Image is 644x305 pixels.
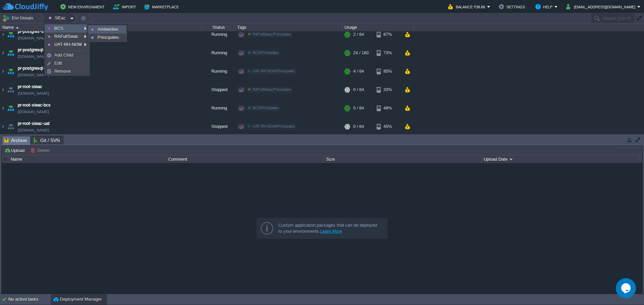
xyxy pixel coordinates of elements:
[167,155,324,163] div: Comment
[18,102,51,108] a: pr-root-sieac-bcs
[324,155,481,163] div: Size
[353,118,364,136] div: 0 / 64
[482,155,639,163] div: Upload Date
[54,69,70,74] span: Remove
[18,120,50,127] a: pr-root-sieac-uat
[18,35,49,42] span: [DOMAIN_NAME]
[98,35,119,40] span: Principales
[2,13,36,23] button: Env Groups
[45,52,89,59] a: Add Child
[16,27,19,28] img: AMDAwAAAACH5BAEAAAAALAAAAAABAAEAAAICRAEAOw==
[98,27,118,32] span: Ambientes
[202,81,235,99] div: Stopped
[45,41,89,48] a: UAT-RH-NOM
[18,108,49,115] a: [DOMAIN_NAME]
[535,3,554,11] button: Help
[54,53,73,58] span: Add Child
[202,25,235,44] div: Running
[377,118,398,136] div: 45%
[6,25,15,44] img: AMDAwAAAACH5BAEAAAAALAAAAAABAAEAAAICRAEAOw==
[253,124,295,128] span: UAT-RH-NOM/Principales
[202,62,235,80] div: Running
[9,155,166,163] div: Name
[45,60,89,67] a: Edit
[202,99,235,117] div: Running
[45,68,89,75] a: Remove
[202,44,235,62] div: Running
[353,81,364,99] div: 0 / 64
[0,62,6,80] img: AMDAwAAAACH5BAEAAAAALAAAAAABAAEAAAICRAEAOw==
[18,28,58,35] a: pr-postgres-sieac-pb
[34,136,60,144] span: Git / SVN
[2,3,48,11] img: CloudJiffy
[616,278,637,298] iframe: chat widget
[18,90,49,97] a: [DOMAIN_NAME]
[53,296,102,303] button: Deployment Manager
[54,26,63,31] span: BCS
[377,44,398,62] div: 73%
[18,72,49,78] span: [DOMAIN_NAME]
[253,106,279,110] span: BCS/Principales
[45,25,89,32] a: BCS
[0,44,6,62] img: AMDAwAAAACH5BAEAAAAALAAAAAABAAEAAAICRAEAOw==
[18,53,49,60] span: [DOMAIN_NAME]
[4,136,27,145] span: Archive
[353,44,369,62] div: 24 / 160
[18,65,62,72] a: pr-postgresql-sieac-uat
[6,44,15,62] img: AMDAwAAAACH5BAEAAAAALAAAAAABAAEAAAICRAEAOw==
[0,99,6,117] img: AMDAwAAAACH5BAEAAAAALAAAAAABAAEAAAICRAEAOw==
[4,147,26,153] button: Upload
[320,229,342,234] a: Learn More
[49,13,68,23] button: SIEac
[343,23,414,31] div: Usage
[253,32,291,36] span: RAFullSieac/Principales
[0,118,6,136] img: AMDAwAAAACH5BAEAAAAALAAAAAABAAEAAAICRAEAOw==
[499,3,527,11] button: Settings
[18,127,49,134] a: [DOMAIN_NAME]
[566,3,637,11] button: [EMAIL_ADDRESS][DOMAIN_NAME]
[353,25,364,44] div: 2 / 64
[45,33,89,40] a: RAFullSieac
[253,51,279,55] span: BCS/Principales
[6,99,15,117] img: AMDAwAAAACH5BAEAAAAALAAAAAABAAEAAAICRAEAOw==
[253,87,291,91] span: RAFullSieac/Principales
[89,34,126,41] a: Principales
[144,3,181,11] button: Marketplace
[89,26,126,33] a: Ambientes
[253,69,295,73] span: UAT-RH-NOM/Principales
[202,118,235,136] div: Stopped
[353,99,364,117] div: 5 / 64
[113,3,138,11] button: Import
[202,23,235,31] div: Status
[54,42,82,47] span: UAT-RH-NOM
[6,62,15,80] img: AMDAwAAAACH5BAEAAAAALAAAAAABAAEAAAICRAEAOw==
[377,81,398,99] div: 33%
[6,118,15,136] img: AMDAwAAAACH5BAEAAAAALAAAAAABAAEAAAICRAEAOw==
[0,81,6,99] img: AMDAwAAAACH5BAEAAAAALAAAAAABAAEAAAICRAEAOw==
[377,25,398,44] div: 87%
[377,62,398,80] div: 85%
[1,23,201,31] div: Name
[377,99,398,117] div: 48%
[18,83,42,90] a: pr-root-sieac
[353,62,364,80] div: 4 / 64
[6,81,15,99] img: AMDAwAAAACH5BAEAAAAALAAAAAABAAEAAAICRAEAOw==
[448,3,487,11] button: Balance ₹38.68
[18,47,63,53] a: pr-postgresql-sieac-bcs
[278,222,382,234] div: Custom application packages that can be deployed to your environments.
[31,147,52,153] button: Delete
[54,34,78,39] span: RAFullSieac
[60,3,107,11] button: New Environment
[8,294,50,305] div: No active tasks
[54,61,62,66] span: Edit
[235,23,342,31] div: Tags
[0,25,6,44] img: AMDAwAAAACH5BAEAAAAALAAAAAABAAEAAAICRAEAOw==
